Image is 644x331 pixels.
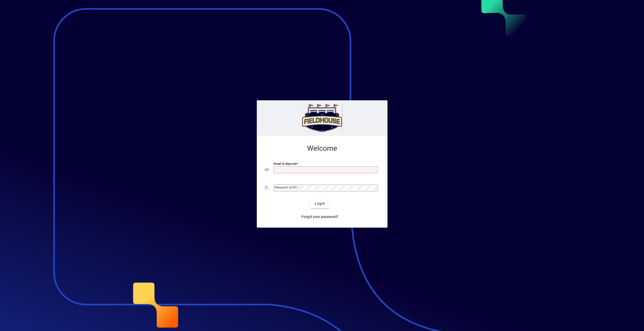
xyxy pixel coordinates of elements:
button: Login [311,199,329,208]
span: Forgot your password? [301,214,338,219]
span: Login [315,201,325,206]
mat-label: Password or Pin [275,186,297,189]
a: Forgot your password? [299,212,341,222]
mat-label: Email or Barcode [274,162,297,165]
h2: Welcome [265,144,379,153]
